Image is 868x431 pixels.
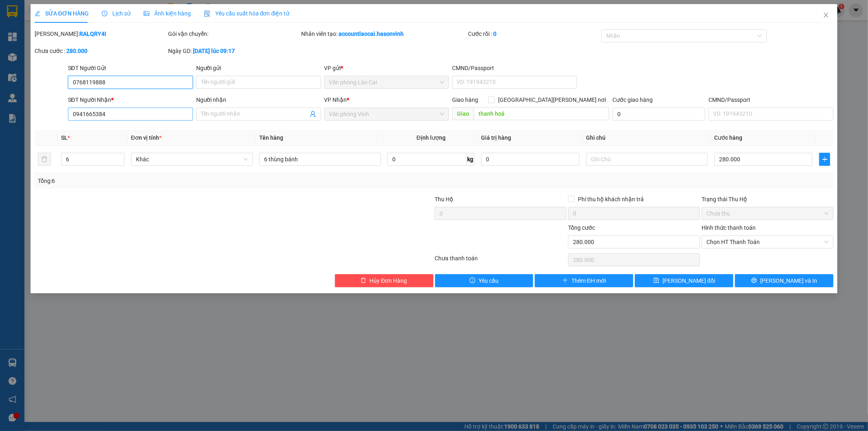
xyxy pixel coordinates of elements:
span: Yêu cầu xuất hóa đơn điện tử [204,10,290,17]
span: Văn phòng Lào Cai [329,76,444,88]
b: [DATE] lúc 09:17 [193,48,235,54]
span: save [654,277,659,284]
span: Hủy Đơn Hàng [370,276,407,285]
span: Chọn HT Thanh Toán [706,236,829,248]
span: Giao [452,107,474,120]
div: Gói vận chuyển: [168,29,300,38]
div: Tổng: 6 [38,176,335,185]
span: close [823,12,829,18]
span: exclamation-circle [470,277,475,284]
span: SỬA ĐƠN HÀNG [35,10,89,17]
div: Chưa cước : [35,46,166,55]
input: Dọc đường [474,107,609,120]
div: Ngày GD: [168,46,300,55]
div: Nhân viên tạo: [302,29,467,38]
div: Người nhận [196,95,321,104]
button: deleteHủy Đơn Hàng [335,274,433,287]
img: icon [204,11,210,17]
span: Thu Hộ [435,196,453,202]
button: save[PERSON_NAME] đổi [635,274,733,287]
div: CMND/Passport [452,64,577,73]
span: delete [361,277,366,284]
span: [PERSON_NAME] và In [760,276,817,285]
span: [PERSON_NAME] đổi [662,276,715,285]
span: Tổng cước [568,224,595,231]
div: [PERSON_NAME]: [35,29,166,38]
span: Văn phòng Vinh [329,108,444,120]
span: Phí thu hộ khách nhận trả [575,195,647,204]
th: Ghi chú [583,130,711,146]
label: Cước giao hàng [612,97,653,103]
span: Cước hàng [714,134,742,141]
span: plus [820,156,830,163]
b: 0 [493,31,496,37]
span: SL [61,134,68,141]
span: Ảnh kiện hàng [144,10,191,17]
button: Close [815,4,837,27]
input: Cước giao hàng [612,108,705,121]
div: Cước rồi : [468,29,600,38]
input: VD: Bàn, Ghế [259,153,381,166]
span: printer [751,277,757,284]
span: Khác [136,153,248,165]
div: Người gửi [196,64,321,73]
span: [GEOGRAPHIC_DATA][PERSON_NAME] nơi [495,95,609,104]
span: clock-circle [102,11,107,16]
span: Lịch sử [102,10,131,17]
div: Trạng thái Thu Hộ [702,195,833,204]
span: Thêm ĐH mới [571,276,606,285]
span: Định lượng [417,134,446,141]
button: exclamation-circleYêu cầu [435,274,533,287]
b: 280.000 [66,48,87,54]
span: picture [144,11,149,16]
div: VP gửi [324,64,449,73]
span: kg [466,153,474,166]
span: plus [562,277,568,284]
b: accountlaocai.hasonvinh [339,31,404,37]
span: Giao hàng [452,97,478,103]
input: Ghi Chú [586,153,708,166]
span: Chưa thu [706,207,829,220]
div: SĐT Người Gửi [68,64,193,73]
span: Tên hàng [259,134,283,141]
div: SĐT Người Nhận [68,95,193,104]
button: delete [38,153,51,166]
span: VP Nhận [324,97,347,103]
div: Chưa thanh toán [434,254,568,268]
b: RALQRY4I [79,31,106,37]
span: edit [35,11,40,16]
button: plus [819,153,830,166]
span: Yêu cầu [479,276,498,285]
span: user-add [310,111,316,117]
button: printer[PERSON_NAME] và In [735,274,833,287]
label: Hình thức thanh toán [702,224,756,231]
button: plusThêm ĐH mới [535,274,633,287]
span: Giá trị hàng [481,134,511,141]
div: CMND/Passport [708,95,833,104]
span: Đơn vị tính [131,134,162,141]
